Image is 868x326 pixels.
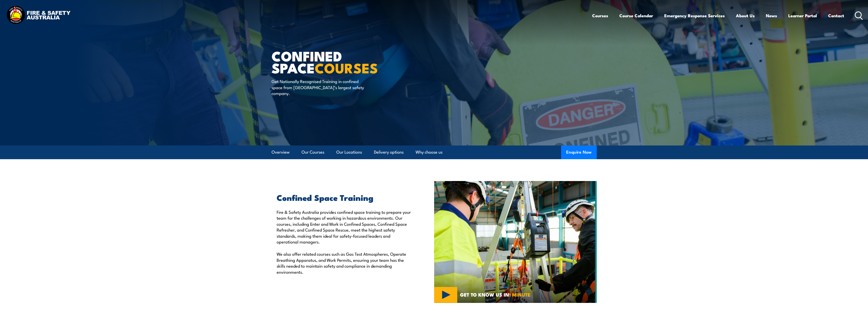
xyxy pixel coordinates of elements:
[592,9,608,22] a: Courses
[788,9,817,22] a: Learner Portal
[272,50,397,73] h1: Confined Space
[619,9,653,22] a: Course Calendar
[434,181,597,303] img: Confined Space Courses Australia
[416,145,443,159] a: Why choose us
[336,145,362,159] a: Our Locations
[561,145,597,159] button: Enquire Now
[460,292,530,297] span: GET TO KNOW US IN
[277,209,411,244] p: Fire & Safety Australia provides confined space training to prepare your team for the challenges ...
[277,194,411,201] h2: Confined Space Training
[315,57,378,78] strong: COURSES
[272,145,290,159] a: Overview
[664,9,725,22] a: Emergency Response Services
[736,9,755,22] a: About Us
[509,291,530,298] strong: 1 MINUTE
[272,78,364,96] p: Get Nationally Recognised Training in confined space from [GEOGRAPHIC_DATA]’s largest safety comp...
[277,251,411,275] p: We also offer related courses such as Gas Test Atmospheres, Operate Breathing Apparatus, and Work...
[302,145,324,159] a: Our Courses
[828,9,844,22] a: Contact
[766,9,777,22] a: News
[374,145,404,159] a: Delivery options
